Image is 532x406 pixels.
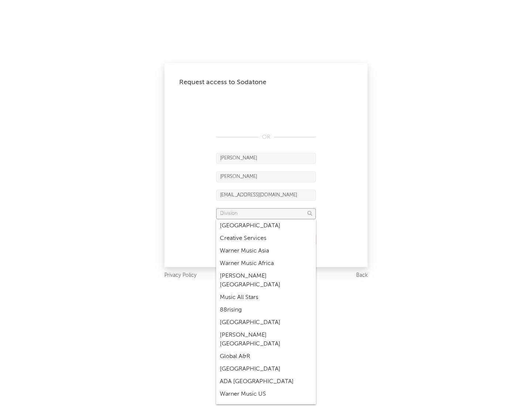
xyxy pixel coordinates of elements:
a: Privacy Policy [164,271,197,280]
div: ADA [GEOGRAPHIC_DATA] [216,375,316,388]
div: Global A&R [216,350,316,363]
div: Warner Music US [216,388,316,400]
input: Last Name [216,171,316,182]
div: [GEOGRAPHIC_DATA] [216,220,316,232]
div: 88rising [216,304,316,316]
div: OR [216,133,316,142]
input: First Name [216,153,316,164]
div: Music All Stars [216,291,316,304]
div: Warner Music Asia [216,245,316,257]
div: [PERSON_NAME] [GEOGRAPHIC_DATA] [216,329,316,350]
div: Request access to Sodatone [179,78,353,87]
a: Back [356,271,368,280]
div: Warner Music Africa [216,257,316,270]
input: Email [216,190,316,201]
div: [GEOGRAPHIC_DATA] [216,363,316,375]
div: [PERSON_NAME] [GEOGRAPHIC_DATA] [216,270,316,291]
div: Creative Services [216,232,316,245]
input: Division [216,208,316,219]
div: [GEOGRAPHIC_DATA] [216,316,316,329]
